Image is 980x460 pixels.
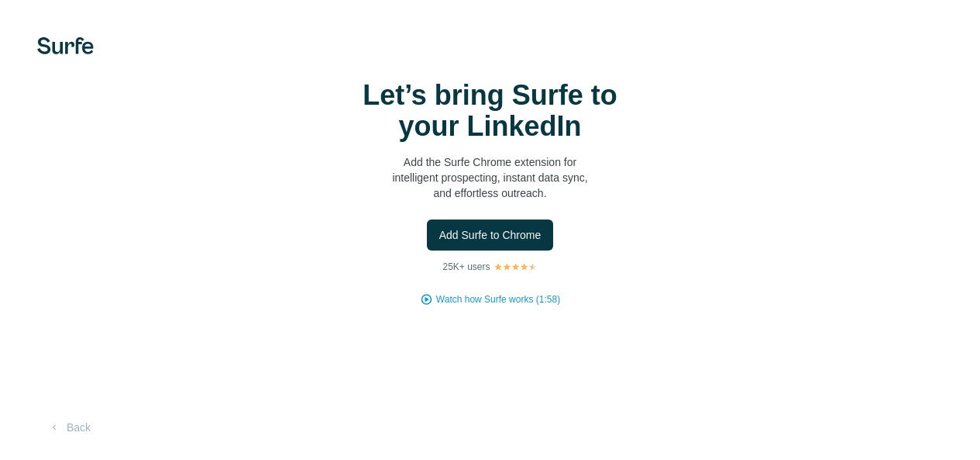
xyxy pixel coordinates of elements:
[442,260,490,274] p: 25K+ users
[493,262,538,272] img: Rating Stars
[37,37,94,54] img: Surfe's logo
[436,292,560,306] button: Watch how Surfe works (1:58)
[427,220,554,251] button: Add Surfe to Chrome
[335,80,645,142] h1: Let’s bring Surfe to your LinkedIn
[335,154,645,201] p: Add the Surfe Chrome extension for intelligent prospecting, instant data sync, and effortless out...
[37,413,101,441] button: Back
[439,227,542,243] span: Add Surfe to Chrome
